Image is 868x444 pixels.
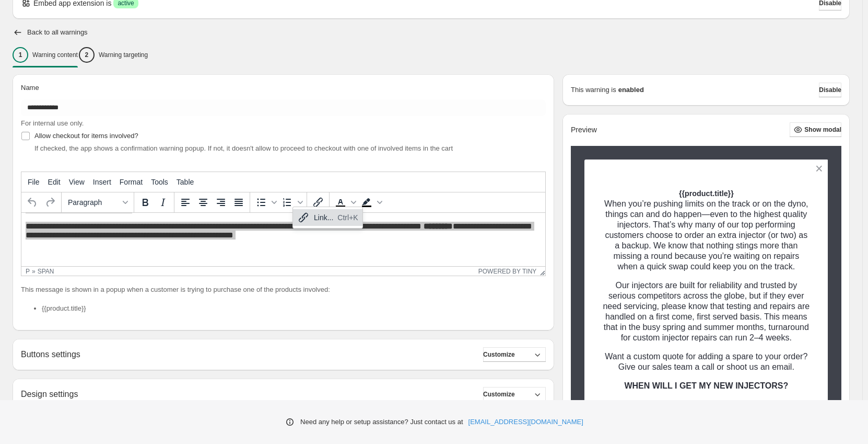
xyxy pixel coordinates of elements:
[26,268,30,275] div: p
[93,178,111,186] span: Insert
[337,211,358,224] div: Ctrl+K
[48,178,61,186] span: Edit
[679,189,734,198] strong: {{product.title}}
[252,193,278,211] div: Bullet list
[604,199,808,271] span: When you’re pushing limits on the track or on the dyno, things can and do happen—even to the high...
[99,51,148,59] p: Warning targeting
[603,351,810,372] p: Want a custom quote for adding a spare to your order? Give our sales team a call or shoot us an e...
[21,284,546,295] p: This message is shown in a popup when a customer is trying to purchase one of the products involved:
[603,280,810,343] p: Our injectors are built for reliability and trusted by serious competitors across the globe, but ...
[618,85,644,95] strong: enabled
[21,389,78,399] h2: Design settings
[151,178,168,186] span: Tools
[41,193,59,211] button: Redo
[468,417,583,427] a: [EMAIL_ADDRESS][DOMAIN_NAME]
[483,387,546,402] button: Customize
[21,213,545,266] iframe: Rich Text Area
[154,193,172,211] button: Italic
[790,122,841,137] button: Show modal
[358,193,384,211] div: Background color
[21,84,39,92] span: Name
[309,193,327,211] button: Insert/edit link
[819,86,841,94] span: Disable
[230,193,248,211] button: Justify
[483,347,546,362] button: Customize
[34,144,453,152] span: If checked, the app shows a confirmation warning popup. If not, it doesn't allow to proceed to ch...
[21,119,84,127] span: For internal use only.
[21,349,80,359] h2: Buttons settings
[68,198,119,207] span: Paragraph
[28,178,40,186] span: File
[24,193,41,211] button: Undo
[177,178,194,186] span: Table
[34,132,138,140] span: Allow checkout for items involved?
[483,350,515,359] span: Customize
[194,193,212,211] button: Align center
[804,126,841,134] span: Show modal
[478,268,537,275] a: Powered by Tiny
[42,303,546,314] li: {{product.title}}
[120,178,143,186] span: Format
[483,390,515,399] span: Customize
[79,47,95,63] div: 2
[177,193,194,211] button: Align left
[278,193,304,211] div: Numbered list
[212,193,230,211] button: Align right
[38,268,54,275] div: span
[571,85,616,95] p: This warning is
[536,267,545,276] div: Resize
[13,47,28,63] div: 1
[27,28,88,37] h2: Back to all warnings
[13,44,78,66] button: 1Warning content
[293,209,362,226] div: Link...
[624,381,788,390] span: WHEN WILL I GET MY NEW INJECTORS?
[332,193,358,211] div: Text color
[819,83,841,97] button: Disable
[136,193,154,211] button: Bold
[64,193,132,211] button: Formats
[314,211,333,224] div: Link...
[571,126,597,134] h2: Preview
[32,51,78,59] p: Warning content
[69,178,85,186] span: View
[32,268,36,275] div: »
[79,44,148,66] button: 2Warning targeting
